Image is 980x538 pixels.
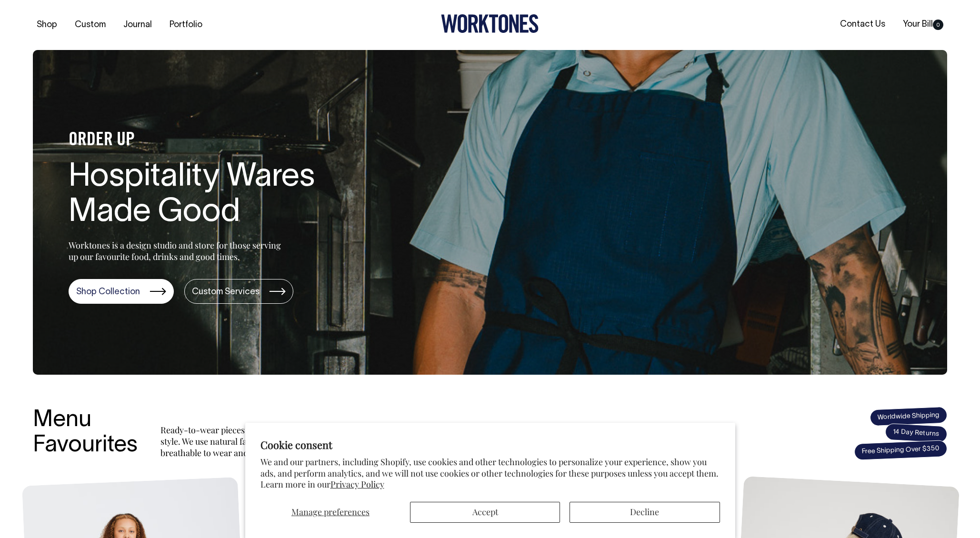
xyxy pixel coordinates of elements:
[870,406,947,426] span: Worldwide Shipping
[33,17,61,33] a: Shop
[260,438,720,451] h2: Cookie consent
[69,279,174,304] a: Shop Collection
[69,239,285,262] p: Worktones is a design studio and store for those serving up our favourite food, drinks and good t...
[166,17,206,33] a: Portfolio
[33,408,138,458] h3: Menu Favourites
[260,457,720,490] p: We and our partners, including Shopify, use cookies and other technologies to personalize your ex...
[836,17,889,32] a: Contact Us
[885,423,948,443] span: 14 Day Returns
[899,17,947,32] a: Your Bill0
[160,424,332,458] p: Ready-to-wear pieces made for service and style. We use natural fabrics that are breathable to we...
[854,440,947,460] span: Free Shipping Over $350
[71,17,110,33] a: Custom
[330,478,384,490] a: Privacy Policy
[410,502,560,523] button: Accept
[291,506,370,518] span: Manage preferences
[184,279,293,304] a: Custom Services
[933,20,943,30] span: 0
[260,502,401,523] button: Manage preferences
[570,502,720,523] button: Decline
[120,17,156,33] a: Journal
[69,130,373,150] h4: ORDER UP
[69,160,373,231] h1: Hospitality Wares Made Good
